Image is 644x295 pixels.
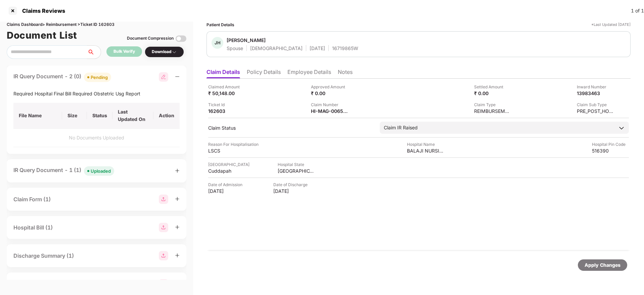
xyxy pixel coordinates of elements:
[13,195,51,204] div: Claim Form (1)
[13,129,180,147] td: No Documents Uploaded
[227,37,266,43] div: [PERSON_NAME]
[310,45,325,51] div: [DATE]
[384,124,418,131] div: Claim IR Raised
[212,37,223,49] div: JH
[112,103,153,129] th: Last Updated On
[474,84,511,90] div: Settled Amount
[159,223,168,232] img: svg+xml;base64,PHN2ZyBpZD0iR3JvdXBfMjg4MTMiIGRhdGEtbmFtZT0iR3JvdXAgMjg4MTMiIHhtbG5zPSJodHRwOi8vd3...
[159,251,168,260] img: svg+xml;base64,PHN2ZyBpZD0iR3JvdXBfMjg4MTMiIGRhdGEtbmFtZT0iR3JvdXAgMjg4MTMiIHhtbG5zPSJodHRwOi8vd3...
[172,49,177,55] img: svg+xml;base64,PHN2ZyBpZD0iRHJvcGRvd24tMzJ4MzIiIHhtbG5zPSJodHRwOi8vd3d3LnczLm9yZy8yMDAwL3N2ZyIgd2...
[247,69,281,78] li: Policy Details
[278,161,315,168] div: Hospital State
[208,84,245,90] div: Claimed Amount
[273,181,310,188] div: Date of Discharge
[407,141,444,147] div: Hospital Name
[208,168,245,174] div: Cuddapah
[338,69,353,78] li: Notes
[278,168,315,174] div: [GEOGRAPHIC_DATA]
[13,72,111,82] div: IR Query Document - 2 (0)
[474,101,511,108] div: Claim Type
[62,103,87,129] th: Size
[577,84,614,90] div: Inward Number
[311,108,348,114] div: HI-MAG-006539627(0)
[13,223,53,232] div: Hospital Bill (1)
[407,147,444,154] div: BALAJI NURSING HOME
[287,69,331,78] li: Employee Details
[585,261,620,269] div: Apply Changes
[208,90,245,96] div: ₹ 50,148.00
[208,101,245,108] div: Ticket Id
[208,147,245,154] div: LSCS
[159,195,168,204] img: svg+xml;base64,PHN2ZyBpZD0iR3JvdXBfMjg4MTMiIGRhdGEtbmFtZT0iR3JvdXAgMjg4MTMiIHhtbG5zPSJodHRwOi8vd3...
[91,74,108,81] div: Pending
[206,69,240,78] li: Claim Details
[175,225,180,229] span: plus
[159,279,168,289] img: svg+xml;base64,PHN2ZyBpZD0iR3JvdXBfMjg4MTMiIGRhdGEtbmFtZT0iR3JvdXAgMjg4MTMiIHhtbG5zPSJodHRwOi8vd3...
[311,101,348,108] div: Claim Number
[13,280,57,288] div: Pharmacy Bill (1)
[577,108,614,114] div: PRE_POST_HOSPITALIZATION_REIMBURSEMENT
[474,90,511,96] div: ₹ 0.00
[206,22,234,28] div: Patient Details
[208,181,245,188] div: Date of Admission
[577,90,614,96] div: 13983463
[13,166,114,176] div: IR Query Document - 1 (1)
[13,252,74,260] div: Discharge Summary (1)
[159,72,168,82] img: svg+xml;base64,PHN2ZyB3aWR0aD0iMjgiIGhlaWdodD0iMjgiIHZpZXdCb3g9IjAgMCAyOCAyOCIgZmlsbD0ibm9uZSIgeG...
[87,45,101,59] button: search
[208,161,249,168] div: [GEOGRAPHIC_DATA]
[13,90,180,97] div: Required Hospital Final Bill Required Obstetric Usg Report
[208,108,245,114] div: 162603
[175,168,180,173] span: plus
[208,188,245,194] div: [DATE]
[474,108,511,114] div: REIMBURSEMENT
[91,168,111,174] div: Uploaded
[13,103,62,129] th: File Name
[311,84,348,90] div: Approved Amount
[87,103,112,129] th: Status
[208,125,373,131] div: Claim Status
[591,22,631,28] div: *Last Updated [DATE]
[227,45,243,51] div: Spouse
[332,45,358,51] div: 16719865W
[577,101,614,108] div: Claim Sub Type
[175,197,180,201] span: plus
[592,141,629,147] div: Hospital Pin Code
[113,48,135,55] div: Bulk Verify
[7,22,186,28] div: Claims Dashboard > Reimbursement > Ticket ID 162603
[153,103,180,129] th: Action
[208,141,259,147] div: Reason For Hospitalisation
[87,49,101,55] span: search
[592,147,629,154] div: 516390
[7,28,77,43] h1: Document List
[175,74,180,79] span: minus
[273,188,310,194] div: [DATE]
[127,35,174,42] div: Document Compression
[18,7,65,14] div: Claims Reviews
[618,125,625,131] img: downArrowIcon
[631,7,644,14] div: 1 of 1
[175,253,180,258] span: plus
[311,90,348,96] div: ₹ 0.00
[250,45,303,51] div: [DEMOGRAPHIC_DATA]
[176,33,186,44] img: svg+xml;base64,PHN2ZyBpZD0iVG9nZ2xlLTMyeDMyIiB4bWxucz0iaHR0cDovL3d3dy53My5vcmcvMjAwMC9zdmciIHdpZH...
[152,49,177,55] div: Download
